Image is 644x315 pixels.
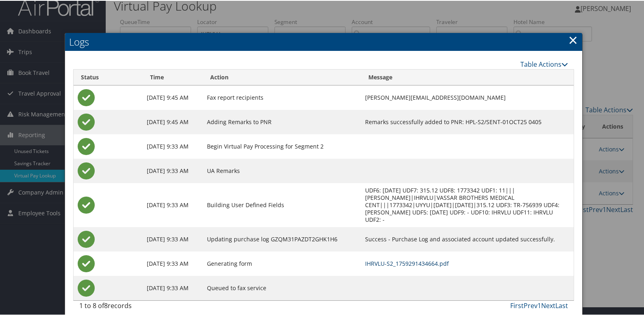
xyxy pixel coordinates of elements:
td: UDF6: [DATE] UDF7: 315.12 UDF8: 1773342 UDF1: 11|||[PERSON_NAME]|IHRVLU|VASSAR BROTHERS MEDICAL C... [361,182,574,226]
a: Table Actions [520,59,568,68]
a: 1 [537,300,541,309]
td: Adding Remarks to PNR [203,109,361,133]
td: [DATE] 9:33 AM [143,251,203,275]
td: Success - Purchase Log and associated account updated successfully. [361,226,574,251]
td: [PERSON_NAME][EMAIL_ADDRESS][DOMAIN_NAME] [361,85,574,109]
th: Message: activate to sort column ascending [361,69,574,85]
td: [DATE] 9:33 AM [143,133,203,158]
a: Next [541,300,555,309]
div: 1 to 8 of records [79,300,192,314]
td: [DATE] 9:33 AM [143,275,203,300]
a: Prev [524,300,537,309]
td: [DATE] 9:33 AM [143,182,203,226]
td: [DATE] 9:45 AM [143,85,203,109]
td: Fax report recipients [203,85,361,109]
td: Generating form [203,251,361,275]
td: Building User Defined Fields [203,182,361,226]
td: [DATE] 9:33 AM [143,158,203,182]
td: Updating purchase log GZQM31PAZDT2GHK1H6 [203,226,361,251]
td: [DATE] 9:33 AM [143,226,203,251]
th: Action: activate to sort column ascending [203,69,361,85]
td: Begin Virtual Pay Processing for Segment 2 [203,133,361,158]
span: 8 [104,300,108,309]
td: Remarks successfully added to PNR: HPL-S2/SENT-01OCT25 0405 [361,109,574,133]
td: [DATE] 9:45 AM [143,109,203,133]
a: Last [555,300,568,309]
th: Status: activate to sort column ascending [74,69,142,85]
a: Close [568,31,578,47]
td: UA Remarks [203,158,361,182]
a: IHRVLU-S2_1759291434664.pdf [365,259,449,267]
a: First [510,300,524,309]
td: Queued to fax service [203,275,361,300]
h2: Logs [65,32,582,50]
th: Time: activate to sort column ascending [143,69,203,85]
